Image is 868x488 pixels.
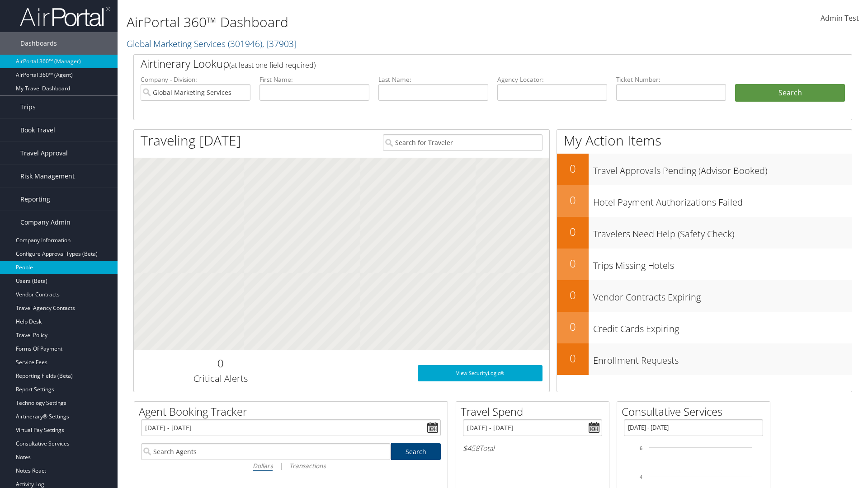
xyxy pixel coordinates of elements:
label: Ticket Number: [616,75,726,84]
h3: Vendor Contracts Expiring [593,286,852,304]
a: 0Vendor Contracts Expiring [557,280,852,312]
h3: Enrollment Requests [593,350,852,367]
h3: Travelers Need Help (Safety Check) [593,223,852,240]
span: Book Travel [20,119,55,141]
tspan: 6 [640,446,642,451]
a: Admin Test [821,5,859,33]
label: Last Name: [378,75,488,84]
h3: Credit Cards Expiring [593,318,852,335]
h1: AirPortal 360™ Dashboard [127,13,615,32]
input: Search Agents [141,443,391,460]
h2: 0 [557,256,589,271]
i: Transactions [289,461,325,470]
div: | [141,460,441,471]
span: Dashboards [20,32,57,55]
input: Search for Traveler [383,134,542,151]
h3: Hotel Payment Authorizations Failed [593,192,852,209]
a: 0Enrollment Requests [557,343,852,375]
a: 0Hotel Payment Authorizations Failed [557,185,852,217]
a: 0Trips Missing Hotels [557,249,852,280]
h2: 0 [557,287,589,303]
h2: 0 [557,192,589,208]
h2: Consultative Services [622,404,770,419]
span: , [ 37903 ] [262,38,297,50]
a: Search [391,443,441,460]
label: Agency Locator: [497,75,607,84]
a: 0Travel Approvals Pending (Advisor Booked) [557,154,852,185]
span: ( 301946 ) [228,38,262,50]
span: Admin Test [821,13,859,23]
span: Risk Management [20,165,75,188]
a: 0Credit Cards Expiring [557,312,852,343]
span: Travel Approval [20,142,68,164]
h3: Critical Alerts [141,372,300,385]
h3: Travel Approvals Pending (Advisor Booked) [593,160,852,177]
label: First Name: [259,75,369,84]
h2: 0 [141,356,300,371]
h2: 0 [557,224,589,239]
span: Trips [20,96,36,118]
a: View SecurityLogic® [418,365,542,381]
h2: Travel Spend [461,404,609,419]
h3: Trips Missing Hotels [593,255,852,272]
a: Global Marketing Services [127,38,297,50]
i: Dollars [253,461,273,470]
img: airportal-logo.png [20,6,110,27]
h2: 0 [557,161,589,176]
h2: 0 [557,319,589,334]
label: Company - Division: [141,75,250,84]
h6: Total [463,443,602,453]
h1: My Action Items [557,131,852,150]
span: (at least one field required) [229,60,316,70]
tspan: 4 [640,474,642,480]
h2: Agent Booking Tracker [139,404,448,419]
span: Company Admin [20,211,71,234]
a: 0Travelers Need Help (Safety Check) [557,217,852,249]
button: Search [735,84,845,102]
h2: Airtinerary Lookup [141,56,785,71]
span: $458 [463,443,479,453]
span: Reporting [20,188,50,211]
h1: Traveling [DATE] [141,131,241,150]
h2: 0 [557,351,589,366]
